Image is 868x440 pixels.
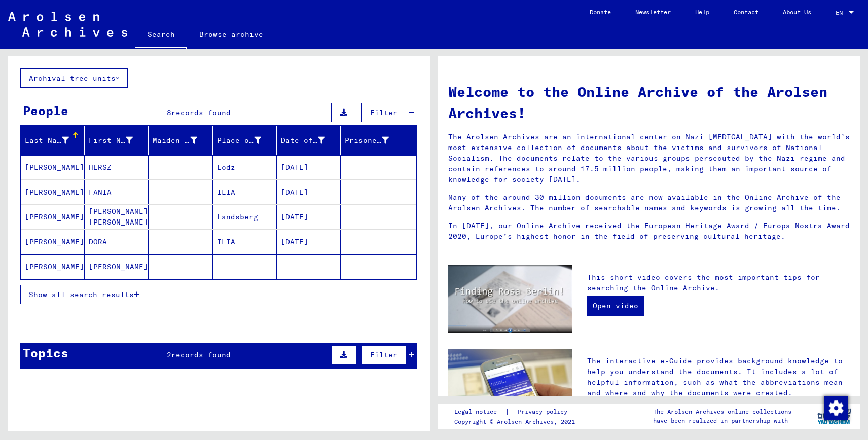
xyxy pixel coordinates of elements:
span: records found [171,108,231,117]
a: Privacy policy [510,407,580,417]
span: Show all search results [29,290,134,299]
div: Place of Birth [217,135,261,146]
div: Topics [23,344,68,362]
span: Filter [370,350,397,359]
mat-cell: ILIA [213,180,277,204]
div: Prisoner # [345,132,404,149]
img: Arolsen_neg.svg [8,12,127,37]
div: Maiden Name [153,135,197,146]
p: The interactive e-Guide provides background knowledge to help you understand the documents. It in... [587,356,850,398]
div: First Name [89,135,133,146]
mat-header-cell: Date of Birth [277,126,341,155]
h1: Welcome to the Online Archive of the Arolsen Archives! [448,81,850,124]
img: video.jpg [448,265,572,333]
span: EN [836,9,847,16]
mat-cell: Lodz [213,155,277,179]
span: 8 [167,108,171,117]
mat-cell: Landsberg [213,205,277,229]
span: 2 [167,350,171,359]
div: Date of Birth [281,135,325,146]
div: Date of Birth [281,132,340,149]
mat-cell: [DATE] [277,180,341,204]
div: Last Name [25,135,69,146]
div: Change consent [823,395,848,420]
mat-cell: [PERSON_NAME] [PERSON_NAME] [85,205,149,229]
p: The Arolsen Archives are an international center on Nazi [MEDICAL_DATA] with the world’s most ext... [448,132,850,185]
p: Many of the around 30 million documents are now available in the Online Archive of the Arolsen Ar... [448,192,850,213]
mat-cell: [PERSON_NAME] [21,205,85,229]
mat-cell: [PERSON_NAME] [21,155,85,179]
div: First Name [89,132,148,149]
a: Open video [587,296,644,316]
div: Last Name [25,132,84,149]
div: People [23,101,68,120]
p: The Arolsen Archives online collections [653,407,791,416]
span: records found [171,350,231,359]
img: eguide.jpg [448,349,572,431]
p: In [DATE], our Online Archive received the European Heritage Award / Europa Nostra Award 2020, Eu... [448,221,850,242]
mat-cell: [PERSON_NAME] [21,230,85,254]
mat-header-cell: First Name [85,126,149,155]
button: Archival tree units [20,68,128,88]
mat-cell: [PERSON_NAME] [85,254,149,279]
a: Browse archive [187,22,275,47]
button: Filter [361,103,406,122]
a: Search [135,22,187,49]
mat-cell: HERSZ [85,155,149,179]
p: have been realized in partnership with [653,416,791,425]
mat-cell: [DATE] [277,155,341,179]
span: Filter [370,108,397,117]
mat-cell: [DATE] [277,205,341,229]
div: Maiden Name [153,132,212,149]
mat-header-cell: Place of Birth [213,126,277,155]
mat-cell: DORA [85,230,149,254]
p: This short video covers the most important tips for searching the Online Archive. [587,272,850,294]
mat-header-cell: Maiden Name [149,126,212,155]
mat-header-cell: Prisoner # [341,126,416,155]
mat-cell: FANIA [85,180,149,204]
mat-header-cell: Last Name [21,126,85,155]
mat-cell: [PERSON_NAME] [21,254,85,279]
div: Prisoner # [345,135,389,146]
img: Change consent [824,396,848,420]
mat-cell: [PERSON_NAME] [21,180,85,204]
div: Place of Birth [217,132,276,149]
button: Filter [361,345,406,364]
mat-cell: [DATE] [277,230,341,254]
p: Copyright © Arolsen Archives, 2021 [454,417,580,426]
a: Legal notice [454,407,505,417]
button: Show all search results [20,285,148,304]
div: | [454,407,580,417]
img: yv_logo.png [815,404,853,429]
mat-cell: ILIA [213,230,277,254]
